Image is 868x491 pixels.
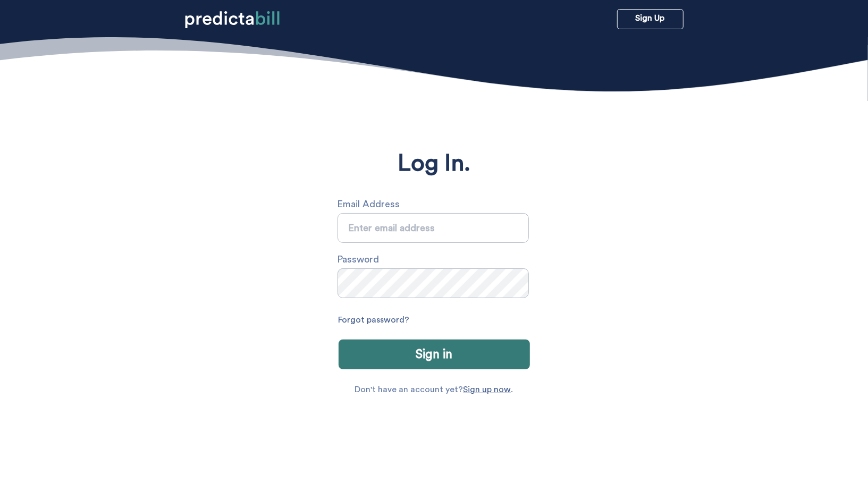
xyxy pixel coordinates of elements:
a: Sign Up [617,9,684,29]
label: Password [338,251,535,268]
a: Sign up now [464,385,511,394]
input: Email Address [338,213,529,243]
button: Sign in [339,340,530,369]
p: Log In. [398,150,470,177]
p: Don't have an account yet? . [355,385,513,394]
label: Email Address [338,196,535,213]
a: Forgot password? [339,311,410,329]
